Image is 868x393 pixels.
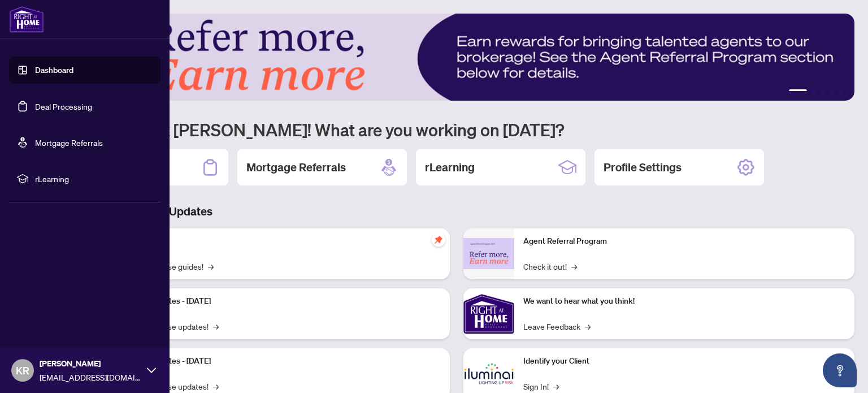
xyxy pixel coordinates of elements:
span: pushpin [432,233,445,247]
h2: rLearning [425,159,475,175]
h3: Brokerage & Industry Updates [59,204,854,219]
span: → [213,380,219,392]
p: We want to hear what you think! [523,295,845,308]
button: 3 [821,89,825,94]
span: [PERSON_NAME] [40,357,141,370]
button: 2 [811,89,816,94]
button: Open asap [823,353,857,387]
a: Deal Processing [35,101,92,111]
h1: Welcome back [PERSON_NAME]! What are you working on [DATE]? [59,119,854,140]
button: 1 [789,89,807,94]
p: Platform Updates - [DATE] [119,355,441,368]
a: Sign In!→ [523,380,559,392]
span: KR [16,362,29,378]
span: [EMAIL_ADDRESS][DOMAIN_NAME] [40,371,141,383]
p: Self-Help [119,235,441,248]
span: → [571,260,577,273]
button: 5 [839,89,843,94]
p: Platform Updates - [DATE] [119,295,441,308]
button: 4 [830,89,834,94]
span: rLearning [35,172,153,185]
a: Mortgage Referrals [35,137,103,148]
img: Slide 0 [59,14,854,101]
h2: Mortgage Referrals [246,159,346,175]
p: Agent Referral Program [523,235,845,248]
img: logo [9,6,44,33]
p: Identify your Client [523,355,845,368]
a: Leave Feedback→ [523,320,591,332]
span: → [585,320,591,332]
img: We want to hear what you think! [463,288,514,339]
span: → [208,260,214,273]
a: Check it out!→ [523,260,577,273]
a: Dashboard [35,65,73,75]
h2: Profile Settings [604,159,682,175]
span: → [213,320,219,332]
img: Agent Referral Program [463,238,514,269]
span: → [553,380,559,392]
